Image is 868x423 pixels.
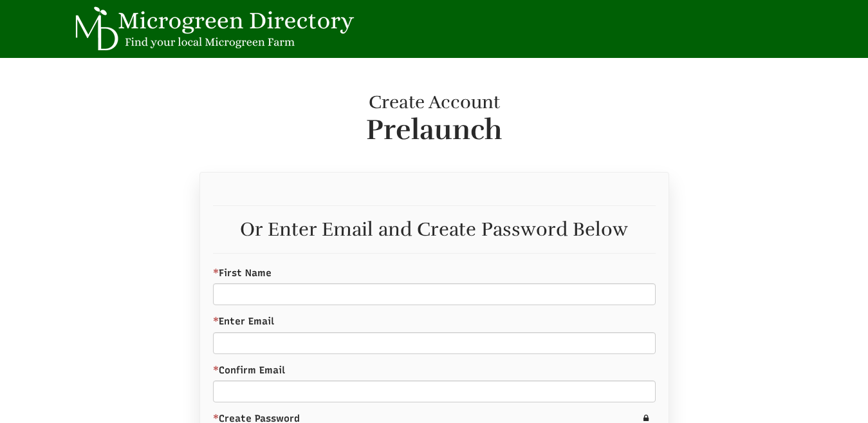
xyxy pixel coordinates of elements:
p: Or Enter Email and Create Password Below [213,219,656,240]
label: Enter Email [213,315,656,328]
label: First Name [213,267,656,280]
small: Create Account [369,91,500,113]
span: Prelaunch [212,115,656,146]
label: Confirm Email [213,364,656,377]
img: Microgreen Directory [68,6,357,52]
